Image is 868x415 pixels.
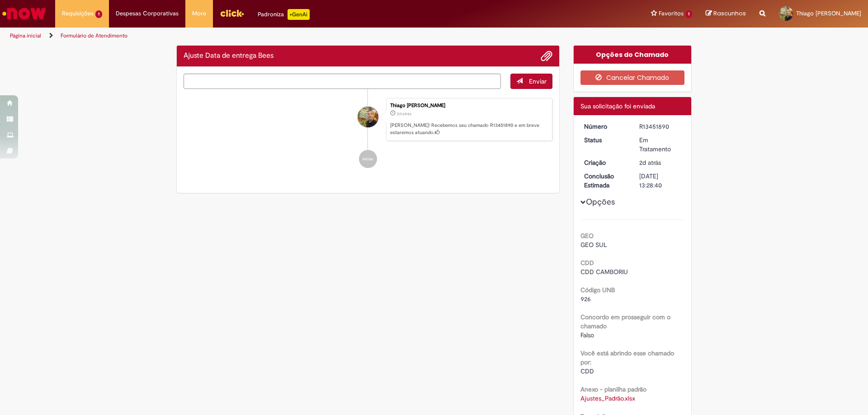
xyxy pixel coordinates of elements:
button: Adicionar anexos [541,50,552,62]
span: More [192,9,206,18]
ul: Trilhas de página [7,28,572,44]
time: 27/08/2025 11:28:36 [639,159,661,167]
b: GEO [580,232,594,240]
span: CDD [580,367,594,375]
img: click_logo_yellow_360x200.png [220,6,244,20]
a: Formulário de Atendimento [61,32,127,39]
time: 27/08/2025 11:28:36 [397,111,411,117]
button: Enviar [510,74,552,89]
span: Sua solicitação foi enviada [580,102,655,110]
div: Thiago Roberto Chilanti Lazzarin [358,107,378,127]
img: ServiceNow [1,5,47,23]
div: Thiago [PERSON_NAME] [390,103,547,108]
span: Thiago [PERSON_NAME] [796,9,861,17]
span: Falso [580,331,594,339]
span: Rascunhos [713,9,746,18]
span: 2d atrás [639,159,661,167]
span: Enviar [529,77,547,85]
h2: Ajuste Data de entrega Bees Histórico de tíquete [184,52,274,60]
b: Código UNB [580,286,615,294]
a: Página inicial [10,32,41,39]
dt: Status [577,135,633,145]
dt: Número [577,122,633,131]
span: Favoritos [659,9,684,18]
div: 27/08/2025 11:28:36 [639,158,681,167]
b: Anexo - planilha padrão [580,385,646,393]
span: GEO SUL [580,241,607,249]
div: Em Tratamento [639,135,681,154]
div: [DATE] 13:28:40 [639,172,681,190]
div: R13451890 [639,122,681,131]
ul: Histórico de tíquete [184,89,552,177]
li: Thiago Roberto Chilanti Lazzarin [184,98,552,141]
div: Opções do Chamado [574,46,692,64]
button: Cancelar Chamado [580,70,685,85]
span: CDD CAMBORIU [580,268,628,276]
a: Rascunhos [706,9,746,18]
b: Você está abrindo esse chamado por: [580,349,674,366]
p: +GenAi [288,9,310,20]
span: 2d atrás [397,111,411,117]
span: Despesas Corporativas [116,9,179,18]
b: CDD [580,259,594,267]
a: Download de Ajustes_Padrão.xlsx [580,394,635,402]
dt: Conclusão Estimada [577,172,633,190]
b: Concordo em prosseguir com o chamado [580,313,670,330]
span: Requisições [62,9,94,18]
dt: Criação [577,158,633,167]
span: 1 [685,10,692,18]
span: 1 [95,10,102,18]
div: Padroniza [258,9,310,20]
p: [PERSON_NAME]! Recebemos seu chamado R13451890 e em breve estaremos atuando. [390,122,547,136]
span: 926 [580,295,591,303]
